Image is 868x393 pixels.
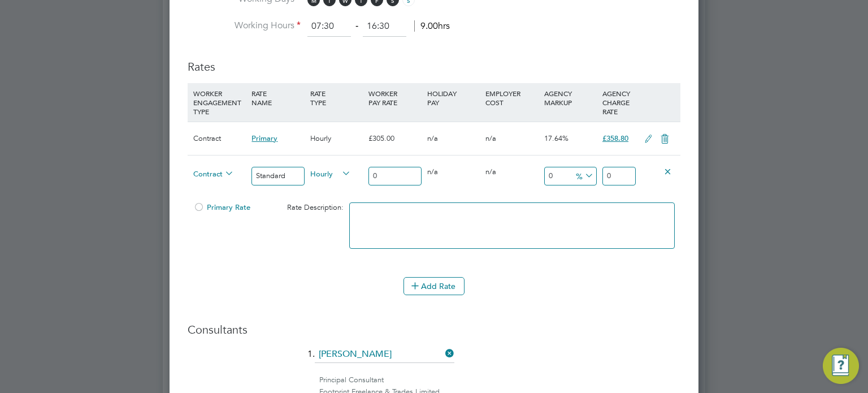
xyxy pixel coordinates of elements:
span: Primary [251,133,277,143]
span: 9.00hrs [414,20,450,32]
h3: Rates [188,48,680,74]
div: RATE TYPE [307,83,366,113]
span: n/a [427,133,438,143]
label: Working Hours [188,20,301,32]
span: ‐ [353,20,361,32]
span: n/a [427,167,438,176]
input: Search for... [315,346,454,363]
button: Engage Resource Center [823,348,859,384]
span: n/a [485,133,496,143]
li: 1. [188,346,680,374]
input: 17:00 [363,16,406,37]
span: Rate Description: [287,202,344,212]
div: HOLIDAY PAY [424,83,483,113]
span: 17.64% [544,133,568,143]
span: Hourly [310,167,351,179]
h3: Consultants [188,322,680,337]
div: EMPLOYER COST [483,83,541,113]
div: WORKER ENGAGEMENT TYPE [190,83,249,122]
span: £358.80 [602,133,628,143]
div: Contract [190,122,249,155]
div: RATE NAME [249,83,307,113]
span: Primary Rate [193,202,250,212]
div: Principal Consultant [319,374,680,386]
div: Hourly [307,122,366,155]
div: WORKER PAY RATE [366,83,424,113]
div: AGENCY MARKUP [541,83,600,113]
span: Contract [193,167,234,179]
input: 08:00 [307,16,351,37]
div: AGENCY CHARGE RATE [600,83,639,122]
div: £305.00 [366,122,424,155]
button: Add Rate [403,277,465,295]
span: n/a [485,167,496,176]
span: % [572,169,595,182]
